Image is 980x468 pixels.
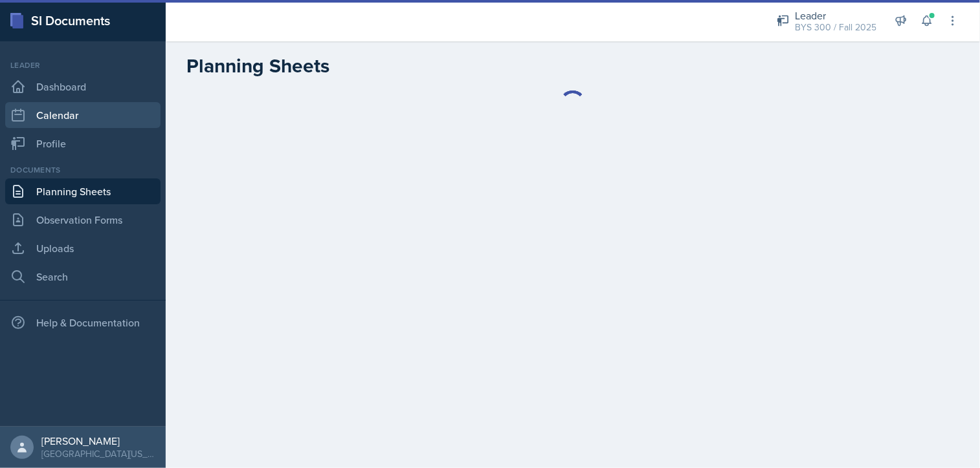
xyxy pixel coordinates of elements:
[795,8,876,23] div: Leader
[5,264,161,290] a: Search
[41,434,155,447] div: [PERSON_NAME]
[5,59,161,71] div: Leader
[5,102,161,128] a: Calendar
[186,54,329,78] h2: Planning Sheets
[5,74,161,100] a: Dashboard
[41,447,155,460] div: [GEOGRAPHIC_DATA][US_STATE] in [GEOGRAPHIC_DATA]
[5,131,161,156] a: Profile
[5,235,161,261] a: Uploads
[5,207,161,233] a: Observation Forms
[5,178,161,204] a: Planning Sheets
[5,310,161,335] div: Help & Documentation
[795,21,876,34] div: BYS 300 / Fall 2025
[5,164,161,176] div: Documents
